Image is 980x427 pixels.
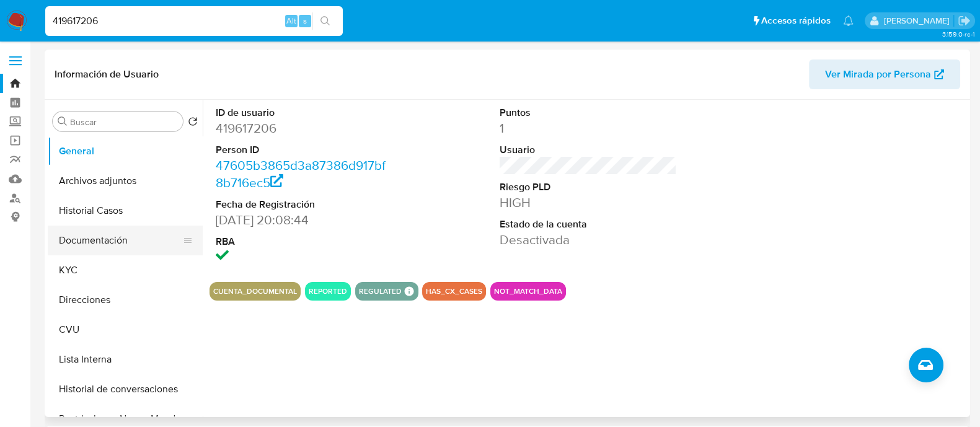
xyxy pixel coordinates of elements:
button: Volver al orden por defecto [188,117,198,130]
input: Buscar usuario o caso... [45,13,343,29]
button: Direcciones [48,285,203,315]
button: search-icon [312,12,338,30]
button: Lista Interna [48,345,203,374]
button: Historial de conversaciones [48,374,203,404]
button: KYC [48,255,203,285]
button: Ver Mirada por Persona [809,59,960,89]
span: Accesos rápidos [761,14,831,27]
dd: HIGH [500,194,677,211]
button: Documentación [48,226,193,255]
button: Archivos adjuntos [48,166,203,196]
dt: Usuario [500,143,677,157]
input: Buscar [70,117,178,128]
dd: 419617206 [216,120,393,137]
button: CVU [48,315,203,345]
dd: 1 [500,120,677,137]
dt: Person ID [216,143,393,157]
dt: Estado de la cuenta [500,218,677,231]
dt: RBA [216,235,393,249]
button: Historial Casos [48,196,203,226]
dd: [DATE] 20:08:44 [216,211,393,229]
dt: ID de usuario [216,106,393,120]
span: s [303,15,307,27]
button: General [48,136,203,166]
a: 47605b3865d3a87386d917bf8b716ec5 [216,156,386,191]
dt: Puntos [500,106,677,120]
button: Buscar [58,117,68,126]
a: Salir [958,14,971,27]
span: Alt [286,15,296,27]
dd: Desactivada [500,231,677,249]
span: Ver Mirada por Persona [825,59,931,89]
dt: Riesgo PLD [500,180,677,194]
h1: Información de Usuario [55,68,159,81]
p: martin.degiuli@mercadolibre.com [883,15,953,27]
dt: Fecha de Registración [216,198,393,211]
a: Notificaciones [843,15,854,26]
